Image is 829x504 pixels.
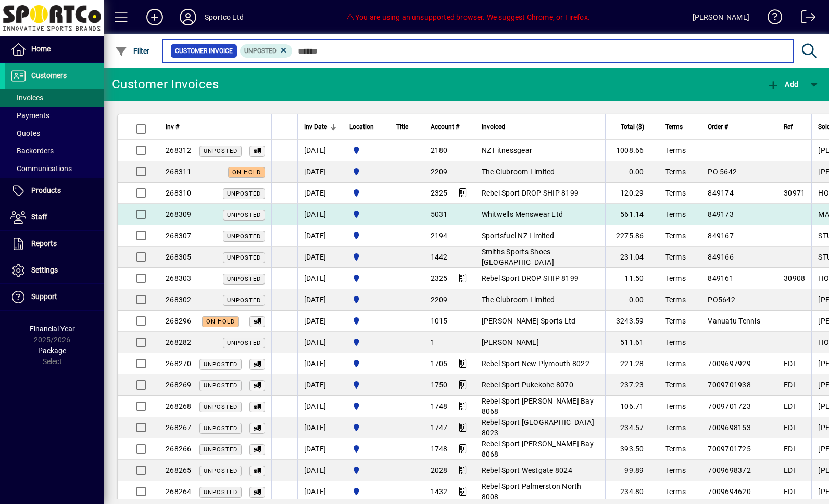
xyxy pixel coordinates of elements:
span: 268264 [166,487,192,496]
span: Unposted [244,47,277,55]
span: 7009701938 [708,381,751,389]
span: Sportco Ltd Warehouse [349,209,383,220]
span: Terms [665,381,686,389]
span: On hold [232,169,261,176]
td: 237.23 [605,374,659,396]
span: 849173 [708,210,734,218]
span: Sportco Ltd Warehouse [349,422,383,433]
span: 5031 [431,210,448,218]
span: [PERSON_NAME] [482,338,539,346]
div: Sportco Ltd [205,9,244,25]
span: Payments [10,111,49,120]
td: [DATE] [297,353,343,374]
span: Sportco Ltd Warehouse [349,294,383,305]
span: Add [767,80,798,88]
span: Terms [665,338,686,346]
span: Total ($) [621,121,644,133]
a: Home [5,36,104,62]
span: 2325 [431,189,448,197]
td: [DATE] [297,374,343,396]
span: Ref [784,121,793,133]
span: Whitwells Menswear Ltd [482,210,563,218]
mat-chip: Customer Invoice Status: Unposted [240,44,293,58]
span: Invoiced [482,121,505,133]
span: Sportco Ltd Warehouse [349,443,383,455]
span: Unposted [227,233,261,240]
td: [DATE] [297,481,343,502]
span: 268296 [166,317,192,325]
span: 268266 [166,445,192,453]
span: 849174 [708,189,734,197]
span: Sportco Ltd Warehouse [349,337,383,348]
span: Unposted [204,489,237,496]
span: Quotes [10,129,40,137]
span: Sportco Ltd Warehouse [349,251,383,263]
span: 7009701723 [708,402,751,410]
span: Sportco Ltd Warehouse [349,315,383,327]
span: Sportco Ltd Warehouse [349,464,383,476]
a: Reports [5,231,104,257]
td: 221.28 [605,353,659,374]
td: [DATE] [297,396,343,417]
span: Sportco Ltd Warehouse [349,187,383,199]
a: Settings [5,257,104,283]
span: Rebel Sport Pukekohe 8070 [482,381,573,389]
span: 268270 [166,359,192,368]
span: NZ Fitnessgear [482,146,533,154]
button: Add [138,8,171,27]
span: Unposted [204,148,237,154]
div: Total ($) [612,121,654,133]
span: Rebel Sport DROP SHIP 8199 [482,189,579,197]
span: 2180 [431,146,448,154]
span: Unposted [204,382,237,389]
span: Terms [665,402,686,410]
span: Sportco Ltd Warehouse [349,145,383,156]
span: Rebel Sport Westgate 8024 [482,466,572,474]
span: The Clubroom Limited [482,295,555,304]
span: 1442 [431,253,448,261]
a: Knowledge Base [760,2,783,36]
span: Backorders [10,147,54,155]
td: 1008.66 [605,140,659,161]
span: Customer Invoice [175,46,233,56]
td: 393.50 [605,438,659,460]
span: Rebel Sport Palmerston North 8008 [482,482,582,501]
span: 7009694620 [708,487,751,496]
td: 2275.86 [605,225,659,247]
span: Unposted [227,212,261,218]
span: Rebel Sport DROP SHIP 8199 [482,274,579,282]
span: 268310 [166,189,192,197]
td: 120.29 [605,183,659,204]
td: [DATE] [297,268,343,289]
span: Terms [665,253,686,261]
span: 268265 [166,466,192,474]
span: EDI [784,466,795,474]
div: Order # [708,121,771,133]
span: Sportco Ltd Warehouse [349,358,383,369]
td: 0.00 [605,161,659,183]
span: Terms [665,210,686,218]
a: Payments [5,107,104,124]
span: 268307 [166,231,192,240]
span: Unposted [227,276,261,282]
td: 234.80 [605,481,659,502]
a: Communications [5,160,104,177]
a: Logout [793,2,816,36]
span: Financial Year [30,325,75,333]
span: EDI [784,359,795,368]
span: 268268 [166,402,192,410]
div: Customer Invoices [112,76,219,93]
span: 268309 [166,210,192,218]
span: EDI [784,402,795,410]
span: 268303 [166,274,192,282]
span: 1748 [431,445,448,453]
span: 268282 [166,338,192,346]
div: Location [349,121,383,133]
span: Unposted [227,340,261,346]
span: Unposted [204,446,237,453]
span: Products [31,186,61,195]
td: 106.71 [605,396,659,417]
td: 99.89 [605,460,659,481]
span: Support [31,292,57,301]
span: Location [349,121,374,133]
